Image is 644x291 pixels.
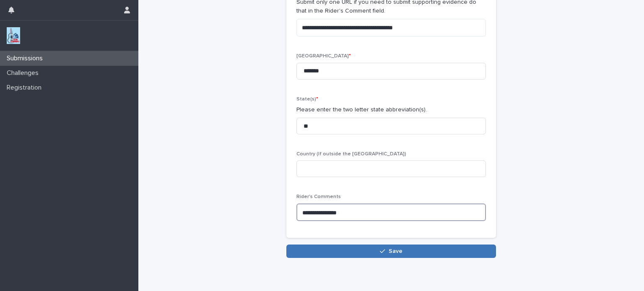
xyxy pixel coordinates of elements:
[296,152,406,157] span: Country (If outside the [GEOGRAPHIC_DATA])
[296,54,351,59] span: [GEOGRAPHIC_DATA]
[3,54,49,62] p: Submissions
[7,27,20,44] img: jxsLJbdS1eYBI7rVAS4p
[296,194,341,199] span: Rider's Comments
[296,106,486,114] p: Please enter the two letter state abbreviation(s).
[389,248,402,254] span: Save
[3,69,45,77] p: Challenges
[296,97,318,102] span: State(s)
[3,84,48,92] p: Registration
[286,245,496,258] button: Save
